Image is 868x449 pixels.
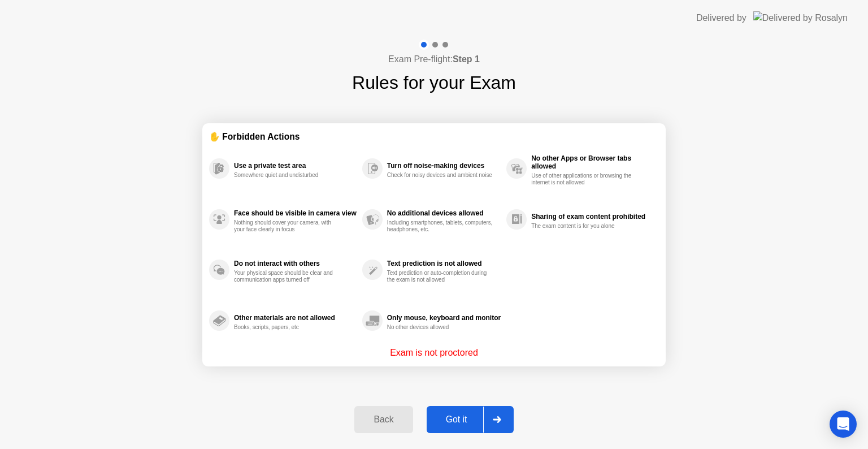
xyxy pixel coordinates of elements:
div: Text prediction is not allowed [387,260,501,267]
div: Got it [430,415,483,425]
div: Turn off noise-making devices [387,162,501,170]
div: Text prediction or auto-completion during the exam is not allowed [387,270,494,283]
button: Back [354,406,413,433]
div: Books, scripts, papers, etc [234,324,341,331]
div: The exam content is for you alone [531,223,638,230]
div: Use of other applications or browsing the internet is not allowed [531,172,638,186]
div: No additional devices allowed [387,209,501,217]
div: Do not interact with others [234,260,357,267]
p: Exam is not proctored [390,346,478,360]
div: ✋ Forbidden Actions [209,130,659,143]
b: Step 1 [453,54,480,64]
div: Delivered by [696,11,747,25]
div: Open Intercom Messenger [830,411,857,438]
button: Got it [427,406,514,433]
h4: Exam Pre-flight: [388,53,480,66]
div: Nothing should cover your camera, with your face clearly in focus [234,219,341,233]
div: No other Apps or Browser tabs allowed [531,154,653,170]
div: Check for noisy devices and ambient noise [387,172,494,179]
div: Sharing of exam content prohibited [531,213,653,221]
img: Delivered by Rosalyn [753,11,848,24]
div: Other materials are not allowed [234,314,357,322]
div: Your physical space should be clear and communication apps turned off [234,270,341,283]
div: Somewhere quiet and undisturbed [234,172,341,179]
div: Use a private test area [234,162,357,170]
div: Including smartphones, tablets, computers, headphones, etc. [387,219,494,233]
div: Back [358,415,409,425]
div: Only mouse, keyboard and monitor [387,314,501,322]
h1: Rules for your Exam [352,69,516,96]
div: No other devices allowed [387,324,494,331]
div: Face should be visible in camera view [234,209,357,217]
